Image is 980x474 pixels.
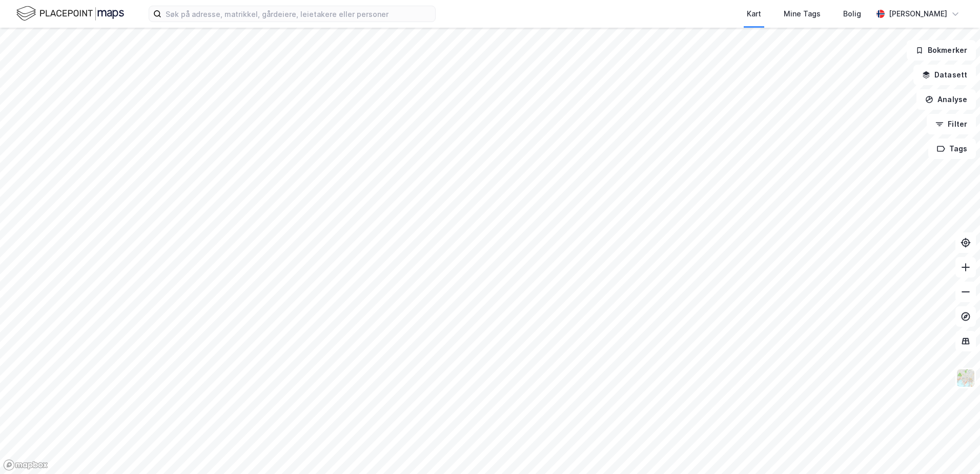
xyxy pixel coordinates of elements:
input: Søk på adresse, matrikkel, gårdeiere, leietakere eller personer [161,6,435,22]
iframe: Chat Widget [929,425,980,474]
img: logo.f888ab2527a4732fd821a326f86c7f29.svg [16,5,124,23]
div: Kontrollprogram for chat [929,425,980,474]
div: Mine Tags [784,8,821,20]
div: Bolig [843,8,861,20]
div: [PERSON_NAME] [889,8,947,20]
div: Kart [747,8,761,20]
